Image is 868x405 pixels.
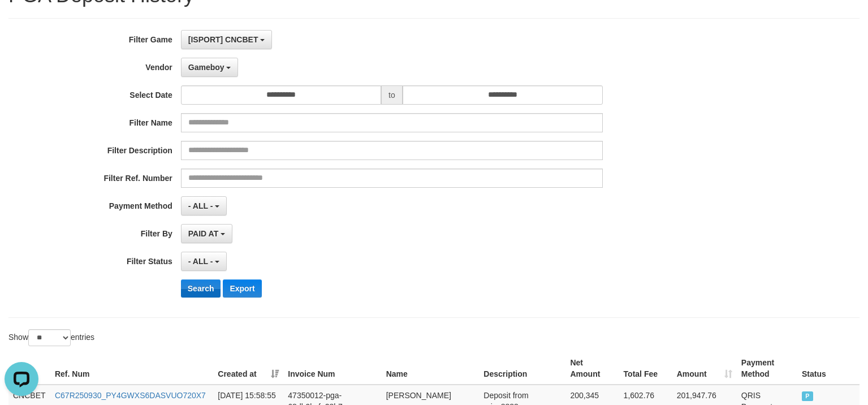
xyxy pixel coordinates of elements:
[28,329,71,346] select: Showentries
[181,58,239,77] button: Gameboy
[381,85,403,105] span: to
[188,229,218,238] span: PAID AT
[55,391,206,400] a: C67R250930_PY4GWXS6DASVUO720X7
[188,257,213,266] span: - ALL -
[181,30,273,49] button: [ISPORT] CNCBET
[188,35,258,44] span: [ISPORT] CNCBET
[181,224,232,243] button: PAID AT
[181,279,221,298] button: Search
[283,352,381,385] th: Invoice Num
[188,201,213,210] span: - ALL -
[619,352,672,385] th: Total Fee
[181,196,227,216] button: - ALL -
[50,352,213,385] th: Ref. Num
[188,63,224,72] span: Gameboy
[737,352,797,385] th: Payment Method
[8,329,94,346] label: Show entries
[213,352,283,385] th: Created at: activate to sort column ascending
[5,5,38,38] button: Open LiveChat chat widget
[479,352,565,385] th: Description
[181,252,227,271] button: - ALL -
[802,391,813,401] span: PAID
[565,352,619,385] th: Net Amount
[672,352,737,385] th: Amount: activate to sort column ascending
[223,279,261,298] button: Export
[797,352,860,385] th: Status
[8,352,50,385] th: Game
[382,352,480,385] th: Name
